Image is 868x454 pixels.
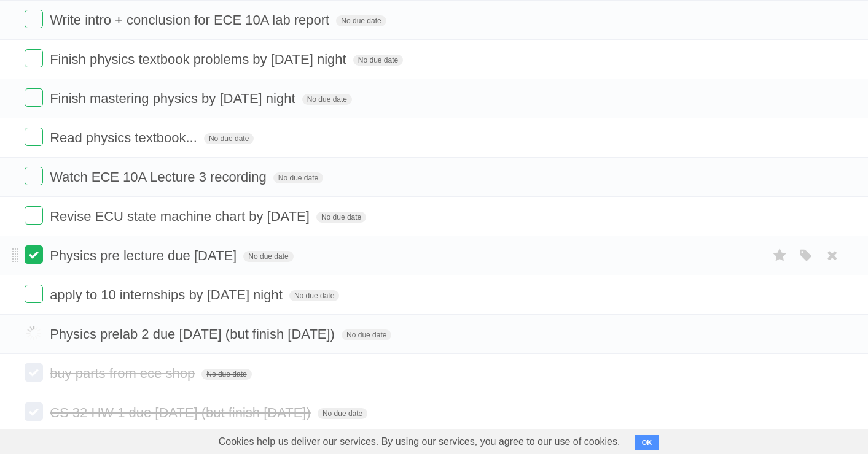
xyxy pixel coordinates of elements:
[25,128,43,146] label: Done
[50,169,270,185] span: Watch ECE 10A Lecture 3 recording
[25,88,43,107] label: Done
[342,329,391,340] span: No due date
[25,206,43,225] label: Done
[50,130,200,145] span: Read physics textbook...
[353,55,403,66] span: No due date
[50,52,350,67] span: Finish physics textbook problems by [DATE] night
[318,408,367,419] span: No due date
[25,10,43,28] label: Done
[289,290,339,301] span: No due date
[50,287,286,302] span: apply to 10 internships by [DATE] night
[50,366,198,381] span: buy parts from ece shop
[50,91,298,106] span: Finish mastering physics by [DATE] night
[25,167,43,185] label: Done
[302,94,352,105] span: No due date
[25,49,43,67] label: Done
[273,172,323,183] span: No due date
[50,209,313,224] span: Revise ECU state machine chart by [DATE]
[201,369,251,380] span: No due date
[25,324,43,342] label: Done
[768,245,792,266] label: Star task
[50,405,314,420] span: CS 32 HW 1 due [DATE] (but finish [DATE])
[243,251,293,262] span: No due date
[50,326,338,342] span: Physics prelab 2 due [DATE] (but finish [DATE])
[206,429,633,454] span: Cookies help us deliver our services. By using our services, you agree to our use of cookies.
[316,212,366,223] span: No due date
[25,363,43,382] label: Done
[635,435,659,450] button: OK
[336,15,386,26] span: No due date
[50,248,240,263] span: Physics pre lecture due [DATE]
[50,12,332,28] span: Write intro + conclusion for ECE 10A lab report
[25,402,43,421] label: Done
[204,133,254,144] span: No due date
[25,285,43,303] label: Done
[25,245,43,264] label: Done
